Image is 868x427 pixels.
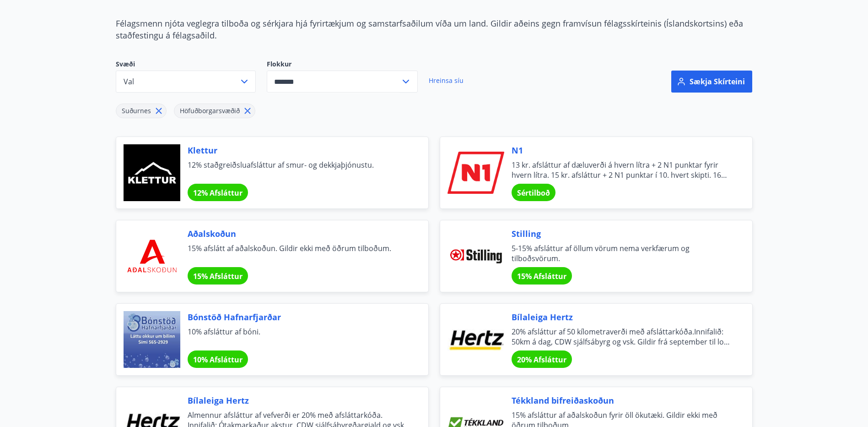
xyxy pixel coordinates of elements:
span: Sértilboð [517,188,550,198]
div: Höfuðborgarsvæðið [174,104,255,118]
span: 15% Afsláttur [193,271,243,281]
span: Tékkland bifreiðaskoðun [512,394,730,406]
span: 20% Afsláttur [517,355,566,365]
span: 13 kr. afsláttur af dæluverði á hvern lítra + 2 N1 punktar fyrir hvern lítra. 15 kr. afsláttur + ... [512,160,730,180]
span: 5-15% afsláttur af öllum vörum nema verkfærum og tilboðsvörum. [512,243,730,263]
span: N1 [512,144,730,156]
span: Bílaleiga Hertz [512,311,730,323]
a: Hreinsa síu [429,71,464,91]
span: Bónstöð Hafnarfjarðar [188,311,406,323]
span: Aðalskoðun [188,228,406,240]
div: Suðurnes [116,104,167,118]
label: Flokkur [267,60,418,69]
span: 10% Afsláttur [193,355,243,365]
button: Val [116,71,256,93]
span: Suðurnes [122,106,151,115]
button: Sækja skírteini [671,71,752,93]
span: 15% afslátt af aðalskoðun. Gildir ekki með öðrum tilboðum. [188,243,406,263]
span: Höfuðborgarsvæðið [180,106,240,115]
span: 12% Afsláttur [193,188,243,198]
span: 10% afsláttur af bóni. [188,327,406,347]
span: Val [124,77,134,87]
span: Stilling [512,228,730,240]
span: 20% afsláttur af 50 kílometraverði með afsláttarkóða.Innifalið: 50km á dag, CDW sjálfsábyrg og vs... [512,327,730,347]
span: Klettur [188,144,406,156]
span: Félagsmenn njóta veglegra tilboða og sérkjara hjá fyrirtækjum og samstarfsaðilum víða um land. Gi... [116,18,743,41]
span: Svæði [116,60,256,71]
span: 12% staðgreiðsluafsláttur af smur- og dekkjaþjónustu. [188,160,406,180]
span: 15% Afsláttur [517,271,566,281]
span: Bílaleiga Hertz [188,394,406,406]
